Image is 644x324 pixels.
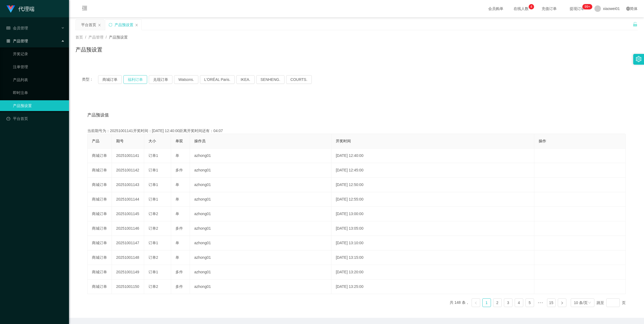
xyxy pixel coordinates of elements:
[636,56,642,62] i: 图标: setting
[174,75,198,84] button: Watsons.
[336,139,351,143] span: 开奖时间
[331,149,534,163] td: [DATE] 12:40:00
[493,299,501,307] a: 2
[6,113,65,124] a: 图标: dashboard平台首页
[148,168,158,172] span: 订单1
[583,4,592,9] sup: 1211
[331,192,534,207] td: [DATE] 12:55:00
[75,0,94,18] i: 图标: menu-fold
[331,250,534,265] td: [DATE] 13:15:00
[331,280,534,294] td: [DATE] 13:25:00
[6,39,10,43] i: 图标: appstore-o
[148,255,158,260] span: 订单2
[200,75,235,84] button: L'ORÉAL Paris.
[148,139,156,143] span: 大小
[88,178,112,192] td: 商城订单
[88,221,112,236] td: 商城订单
[112,163,144,178] td: 20251001142
[75,35,83,39] span: 首页
[112,265,144,280] td: 20251001149
[109,23,112,27] i: 图标: sync
[92,139,99,143] span: 产品
[515,299,523,307] a: 4
[633,22,638,27] i: 图标: unlock
[504,298,513,307] li: 3
[87,128,626,134] div: 当前期号为：20251001141开奖时间：[DATE] 12:40:00距离开奖时间还有：04:07
[175,139,183,143] span: 单双
[515,298,523,307] li: 4
[539,7,559,11] span: 充值订单
[331,207,534,221] td: [DATE] 13:00:00
[75,46,102,54] h1: 产品预设置
[175,284,183,289] span: 多件
[13,61,65,72] a: 注单管理
[190,192,331,207] td: azhong01
[13,49,65,59] a: 开奖记录
[175,226,183,230] span: 多件
[112,236,144,250] td: 20251001147
[148,197,158,201] span: 订单1
[112,149,144,163] td: 20251001141
[256,75,285,84] button: SENHENG.
[504,299,512,307] a: 3
[116,139,124,143] span: 期号
[190,265,331,280] td: azhong01
[472,298,480,307] li: 上一页
[547,298,556,307] li: 15
[148,212,158,216] span: 订单2
[13,87,65,98] a: 即时注单
[148,270,158,274] span: 订单1
[331,163,534,178] td: [DATE] 12:45:00
[529,4,534,9] sup: 4
[88,207,112,221] td: 商城订单
[175,255,179,260] span: 单
[88,236,112,250] td: 商城订单
[88,192,112,207] td: 商城订单
[6,39,28,43] span: 产品管理
[81,20,96,30] div: 平台首页
[112,280,144,294] td: 20251001150
[482,298,491,307] li: 1
[560,301,564,305] i: 图标: right
[567,7,587,11] span: 提现订单
[106,35,107,39] span: /
[6,5,15,13] img: logo.9652507e.png
[539,139,546,143] span: 操作
[112,178,144,192] td: 20251001143
[85,35,86,39] span: /
[175,241,179,245] span: 单
[530,4,532,9] p: 4
[474,301,477,305] i: 图标: left
[597,298,626,307] div: 跳至 页
[135,23,138,27] i: 图标: close
[88,163,112,178] td: 商城订单
[190,250,331,265] td: azhong01
[450,298,469,307] li: 共 148 条，
[13,74,65,85] a: 产品列表
[331,178,534,192] td: [DATE] 12:50:00
[331,265,534,280] td: [DATE] 13:20:00
[148,153,158,158] span: 订单1
[194,139,206,143] span: 操作员
[98,23,101,27] i: 图标: close
[109,35,128,39] span: 产品预设置
[175,197,179,201] span: 单
[88,149,112,163] td: 商城订单
[190,149,331,163] td: azhong01
[190,163,331,178] td: azhong01
[6,26,28,30] span: 会员管理
[6,6,34,11] a: 代理端
[88,250,112,265] td: 商城订单
[547,299,555,307] a: 15
[574,299,588,307] div: 10 条/页
[626,7,630,11] i: 图标: global
[115,20,133,30] div: 产品预设置
[190,221,331,236] td: azhong01
[525,298,534,307] li: 5
[190,236,331,250] td: azhong01
[82,75,98,84] span: 类型：
[175,212,179,216] span: 单
[493,298,502,307] li: 2
[87,112,109,118] span: 产品预设值
[112,192,144,207] td: 20251001144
